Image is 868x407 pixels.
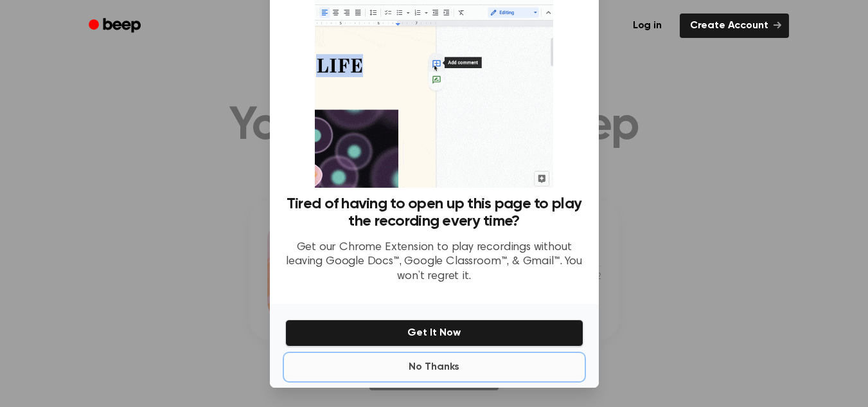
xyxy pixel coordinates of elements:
[680,14,789,38] a: Create Account
[285,195,583,230] h3: Tired of having to open up this page to play the recording every time?
[285,320,583,347] button: Get It Now
[623,14,672,38] a: Log in
[80,14,152,39] a: Beep
[285,240,583,284] p: Get our Chrome Extension to play recordings without leaving Google Docs™, Google Classroom™, & Gm...
[285,354,583,380] button: No Thanks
